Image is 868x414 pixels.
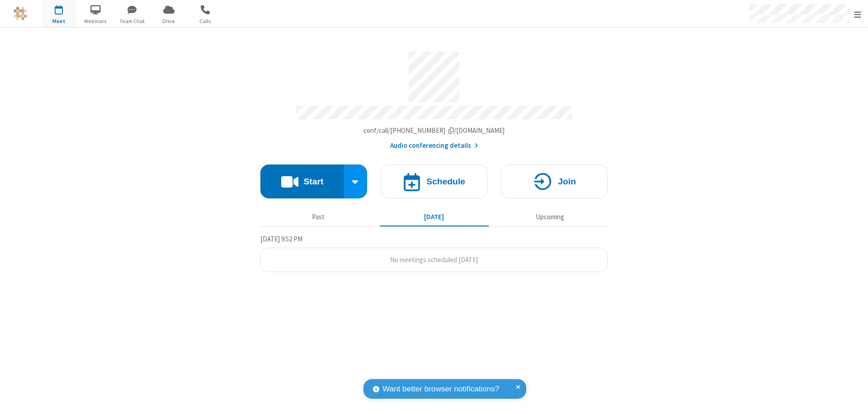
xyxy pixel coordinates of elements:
[264,208,373,226] button: Past
[390,255,478,264] span: No meetings scheduled [DATE]
[115,17,149,25] span: Team Chat
[260,45,608,151] section: Account details
[363,126,505,136] button: Copy my meeting room linkCopy my meeting room link
[260,235,302,243] span: [DATE] 9:52 PM
[303,177,323,186] h4: Start
[558,177,576,186] h4: Join
[79,17,113,25] span: Webinars
[260,234,608,273] section: Today's Meetings
[495,208,604,226] button: Upcoming
[260,165,344,198] button: Start
[501,165,608,198] button: Join
[390,141,478,151] button: Audio conferencing details
[152,17,186,25] span: Drive
[42,17,76,25] span: Meet
[363,126,505,135] span: Copy my meeting room link
[382,383,499,395] span: Want better browser notifications?
[189,17,222,25] span: Calls
[14,7,27,20] img: QA Selenium DO NOT DELETE OR CHANGE
[380,208,489,226] button: [DATE]
[381,165,487,198] button: Schedule
[426,177,465,186] h4: Schedule
[344,165,368,198] div: Start conference options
